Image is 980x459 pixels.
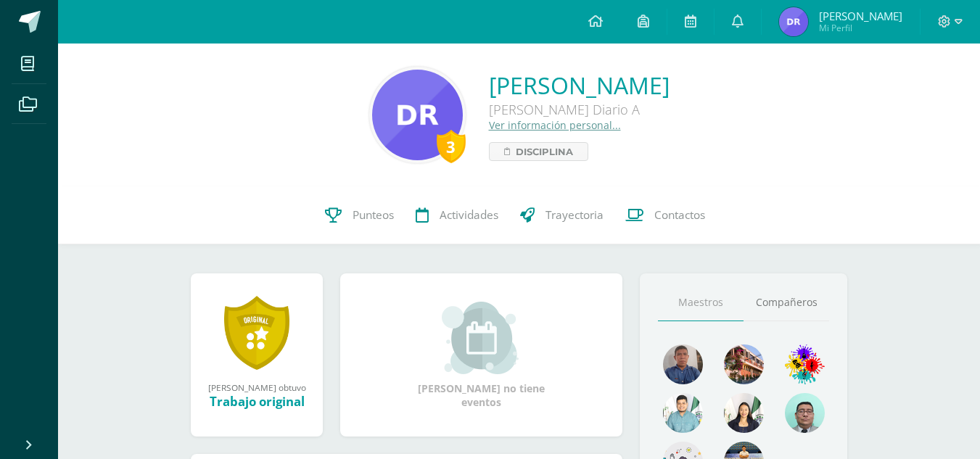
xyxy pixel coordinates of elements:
a: Contactos [614,186,716,244]
img: 068d160f17d47aae500bebc0d36e6d47.png [724,393,764,433]
a: Compañeros [744,284,829,321]
span: Trayectoria [545,207,604,223]
img: 9cd70511ceb3bad75a68d51cd5298682.png [779,7,808,36]
img: c490b80d80e9edf85c435738230cd812.png [785,344,825,384]
span: Punteos [353,207,394,223]
div: 3 [437,130,466,163]
span: Mi Perfil [819,22,902,34]
a: Punteos [314,186,405,244]
a: Actividades [405,186,509,244]
a: Maestros [658,284,744,321]
img: 15ead7f1e71f207b867fb468c38fe54e.png [663,344,703,384]
img: 920b4f298ff235337383e5a0fa7cc6bd.png [372,70,463,160]
div: [PERSON_NAME] obtuvo [205,381,308,393]
img: 3e108a040f21997f7e52dfe8a4f5438d.png [785,393,825,433]
span: [PERSON_NAME] [819,9,902,23]
a: Trayectoria [509,186,614,244]
a: [PERSON_NAME] [489,70,670,101]
img: 0f63e8005e7200f083a8d258add6f512.png [663,393,703,433]
div: Trabajo original [205,393,308,410]
div: [PERSON_NAME] no tiene eventos [409,302,554,409]
span: Disciplina [516,143,573,160]
span: Actividades [440,207,498,223]
a: Disciplina [489,142,588,161]
img: event_small.png [442,302,521,374]
div: [PERSON_NAME] Diario A [489,101,670,118]
span: Contactos [654,207,705,223]
a: Ver información personal... [489,118,621,132]
img: e29994105dc3c498302d04bab28faecd.png [724,344,764,384]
